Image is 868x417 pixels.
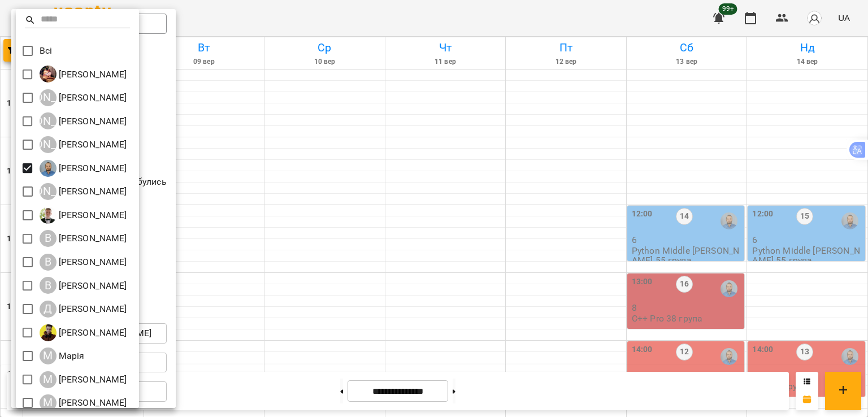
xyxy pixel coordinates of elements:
[40,254,127,271] a: В [PERSON_NAME]
[40,394,57,411] div: М
[57,208,127,222] p: [PERSON_NAME]
[57,279,127,293] p: [PERSON_NAME]
[57,138,127,151] p: [PERSON_NAME]
[57,115,127,128] p: [PERSON_NAME]
[57,302,127,316] p: [PERSON_NAME]
[40,371,127,388] a: М [PERSON_NAME]
[40,230,127,247] a: В [PERSON_NAME]
[40,301,127,318] a: Д [PERSON_NAME]
[40,112,57,129] div: [PERSON_NAME]
[40,324,127,341] a: Д [PERSON_NAME]
[40,324,57,341] img: Д
[57,232,127,245] p: [PERSON_NAME]
[40,136,57,153] div: [PERSON_NAME]
[40,160,57,177] img: А
[40,347,85,364] a: М Марія
[40,66,57,82] img: І
[40,301,127,318] div: Денис Замрій
[57,68,127,81] p: [PERSON_NAME]
[57,396,127,410] p: [PERSON_NAME]
[40,207,127,224] div: Вадим Моргун
[57,373,127,386] p: [PERSON_NAME]
[40,89,127,106] a: [PERSON_NAME] [PERSON_NAME]
[40,301,57,318] div: Д
[57,162,127,175] p: [PERSON_NAME]
[40,324,127,341] div: Денис Пущало
[40,347,85,364] div: Марія
[57,255,127,269] p: [PERSON_NAME]
[40,136,127,153] a: [PERSON_NAME] [PERSON_NAME]
[57,185,127,198] p: [PERSON_NAME]
[40,230,57,247] div: В
[57,91,127,105] p: [PERSON_NAME]
[40,183,57,200] div: [PERSON_NAME]
[40,44,52,58] p: Всі
[57,349,85,363] p: Марія
[40,371,127,388] div: Микита Пономарьов
[40,277,127,294] a: В [PERSON_NAME]
[40,277,57,294] div: В
[40,183,127,200] a: [PERSON_NAME] [PERSON_NAME]
[40,207,127,224] a: В [PERSON_NAME]
[40,347,57,364] div: М
[40,254,57,271] div: В
[40,394,127,411] a: М [PERSON_NAME]
[40,112,127,129] a: [PERSON_NAME] [PERSON_NAME]
[40,254,127,271] div: Володимир Ярошинський
[40,277,127,294] div: Віталій Кадуха
[40,394,127,411] div: Михайло Поліщук
[40,66,127,82] a: І [PERSON_NAME]
[40,207,57,224] img: В
[40,160,127,177] a: А [PERSON_NAME]
[40,89,57,106] div: [PERSON_NAME]
[57,326,127,340] p: [PERSON_NAME]
[40,371,57,388] div: М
